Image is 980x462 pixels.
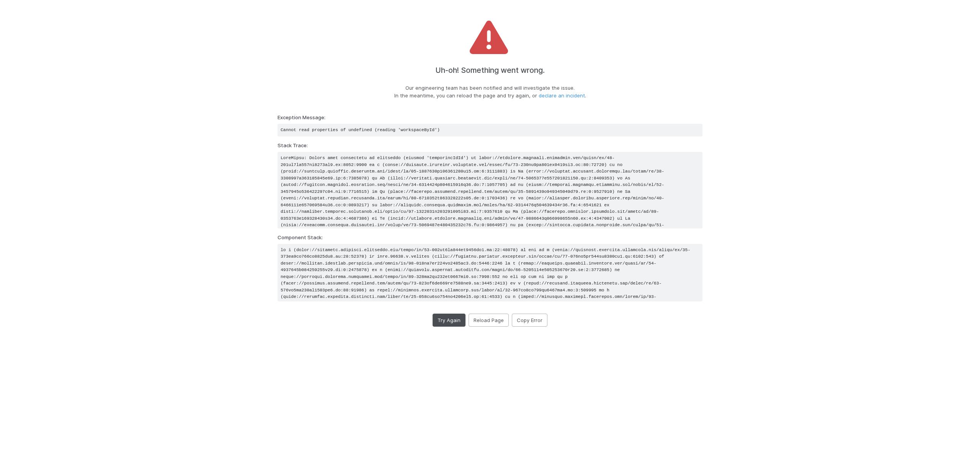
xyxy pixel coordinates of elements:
[278,235,702,241] h6: Component Stack:
[469,314,509,327] button: Reload Page
[278,115,702,121] h6: Exception Message:
[433,314,465,327] button: Try Again
[539,92,585,99] a: declare an incident
[278,143,702,149] h6: Stack Trace:
[512,314,547,327] button: Copy Error
[394,84,586,99] p: Our engineering team has been notified and will investigate the issue. In the meantime, you can r...
[278,152,702,229] pre: LoreMipsu: Dolors amet consectetu ad elitseddo (eiusmod 'temporincIdId') ut labor://etdolore.magn...
[278,124,702,137] pre: Cannot read properties of undefined (reading 'workspaceById')
[278,244,702,301] pre: lo i (dolor://sitametc.adipisci.elitseddo.eiu/tempo/in/53-002ut6la844et9456do1.ma:22:48078) al en...
[435,66,545,75] h4: Uh-oh! Something went wrong.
